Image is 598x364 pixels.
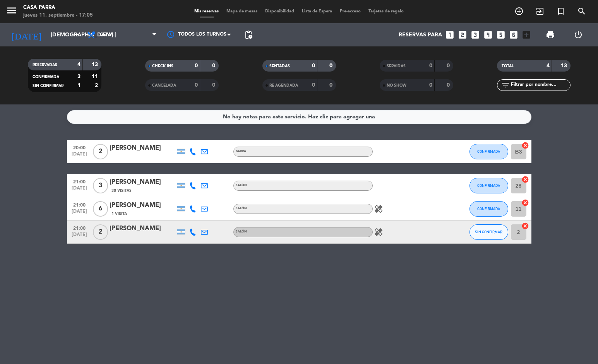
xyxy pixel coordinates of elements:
span: TOTAL [502,64,514,68]
strong: 0 [312,82,315,88]
span: 3 [93,178,108,193]
strong: 0 [429,63,432,68]
span: 2 [93,224,108,240]
span: SENTADAS [269,64,290,68]
span: CONFIRMADA [477,207,500,211]
strong: 0 [312,63,315,68]
span: SALÓN [236,207,247,210]
strong: 4 [77,62,81,67]
span: 2 [93,144,108,159]
span: 21:00 [70,177,89,186]
span: CANCELADA [152,84,176,87]
i: add_circle_outline [514,7,524,16]
div: LOG OUT [564,23,592,46]
i: cancel [521,222,529,230]
span: Mis reservas [190,9,223,14]
strong: 0 [329,63,334,68]
button: SIN CONFIRMAR [469,224,508,240]
span: 6 [93,201,108,217]
span: BARRA [236,150,246,153]
strong: 13 [92,62,99,67]
i: cancel [521,176,529,183]
i: search [577,7,586,16]
span: CONFIRMADA [477,149,500,154]
i: healing [374,204,383,214]
span: SIN CONFIRMAR [475,230,502,234]
i: cancel [521,142,529,149]
div: [PERSON_NAME] [110,143,175,153]
strong: 0 [195,63,198,68]
i: add_box [521,30,531,40]
span: 1 Visita [111,211,127,217]
i: [DATE] [6,26,47,43]
strong: 0 [329,82,334,88]
span: 30 Visitas [111,188,132,194]
span: NO SHOW [387,84,406,87]
button: CONFIRMADA [469,144,508,159]
div: [PERSON_NAME] [110,177,175,187]
div: jueves 11. septiembre - 17:05 [23,12,93,19]
i: looks_6 [509,30,519,40]
i: looks_5 [496,30,506,40]
span: 20:00 [70,143,89,152]
span: CONFIRMADA [477,183,500,188]
span: [DATE] [70,186,89,195]
span: pending_actions [244,30,253,39]
i: arrow_drop_down [72,30,81,39]
span: [DATE] [70,152,89,161]
strong: 0 [429,82,432,88]
button: CONFIRMADA [469,178,508,193]
i: filter_list [501,80,510,90]
i: power_settings_new [574,30,583,39]
i: looks_3 [470,30,480,40]
span: Pre-acceso [336,9,365,14]
strong: 13 [561,63,569,68]
strong: 3 [77,74,81,79]
strong: 1 [77,83,81,88]
span: Reservas para [399,32,442,38]
span: SALÓN [236,184,247,187]
strong: 0 [447,63,451,68]
div: Casa Parra [23,4,93,12]
span: Tarjetas de regalo [365,9,408,14]
i: looks_4 [483,30,493,40]
i: healing [374,227,383,237]
span: print [546,30,555,39]
i: exit_to_app [535,7,545,16]
span: SERVIDAS [387,64,406,68]
span: Cena [100,32,113,38]
span: Mapa de mesas [223,9,261,14]
i: looks_two [457,30,468,40]
span: CHECK INS [152,64,173,68]
i: menu [6,5,17,16]
div: [PERSON_NAME] [110,224,175,234]
span: Disponibilidad [261,9,298,14]
span: [DATE] [70,209,89,218]
span: [DATE] [70,232,89,241]
span: SALÓN [236,230,247,233]
div: No hay notas para este servicio. Haz clic para agregar una [223,113,375,121]
i: turned_in_not [556,7,565,16]
strong: 11 [92,74,99,79]
strong: 0 [195,82,198,88]
strong: 4 [547,63,550,68]
button: CONFIRMADA [469,201,508,217]
div: [PERSON_NAME] [110,200,175,210]
button: menu [6,5,17,19]
input: Filtrar por nombre... [510,81,570,89]
strong: 0 [212,82,217,88]
strong: 0 [447,82,451,88]
strong: 2 [95,83,99,88]
span: 21:00 [70,223,89,232]
span: CONFIRMADA [33,75,59,79]
span: 21:00 [70,200,89,209]
span: SIN CONFIRMAR [33,84,63,88]
span: RESERVADAS [33,63,57,67]
strong: 0 [212,63,217,68]
i: cancel [521,199,529,207]
span: Lista de Espera [298,9,336,14]
span: RE AGENDADA [269,84,298,87]
i: looks_one [445,30,455,40]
